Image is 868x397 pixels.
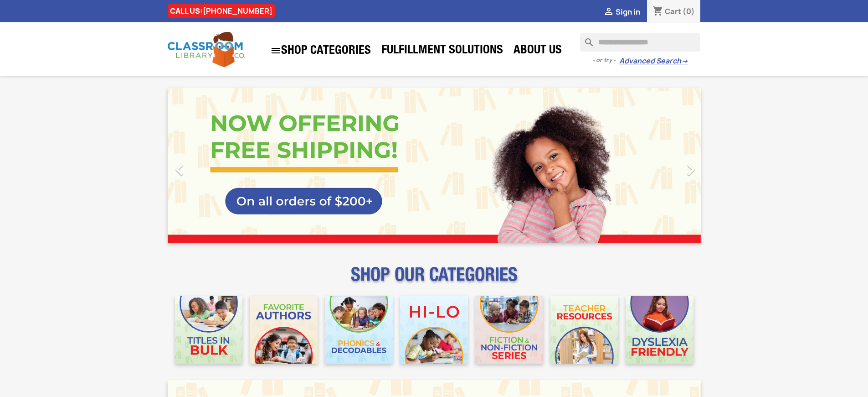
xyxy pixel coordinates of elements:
[325,296,393,364] img: CLC_Phonics_And_Decodables_Mobile.jpg
[168,4,275,18] div: CALL US:
[168,88,248,243] a: Previous
[603,7,640,17] a:  Sign in
[203,6,272,16] a: [PHONE_NUMBER]
[168,158,191,181] i: 
[681,57,688,66] span: →
[626,296,693,364] img: CLC_Dyslexia_Mobile.jpg
[665,6,681,16] span: Cart
[270,45,281,56] i: 
[621,88,701,243] a: Next
[652,6,663,17] i: shopping_cart
[619,57,688,66] a: Advanced Search→
[168,88,701,243] ul: Carousel container
[168,32,245,67] img: Classroom Library Company
[175,296,243,364] img: CLC_Bulk_Mobile.jpg
[250,296,318,364] img: CLC_Favorite_Authors_Mobile.jpg
[400,296,468,364] img: CLC_HiLo_Mobile.jpg
[266,41,375,61] a: SHOP CATEGORIES
[592,56,619,65] span: - or try -
[580,33,591,44] i: search
[683,6,695,16] span: (0)
[168,272,701,288] p: SHOP OUR CATEGORIES
[475,296,543,364] img: CLC_Fiction_Nonfiction_Mobile.jpg
[580,33,700,52] input: Search
[603,7,614,18] i: 
[616,7,640,17] span: Sign in
[679,158,702,181] i: 
[509,42,566,60] a: About Us
[377,42,508,60] a: Fulfillment Solutions
[550,296,618,364] img: CLC_Teacher_Resources_Mobile.jpg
